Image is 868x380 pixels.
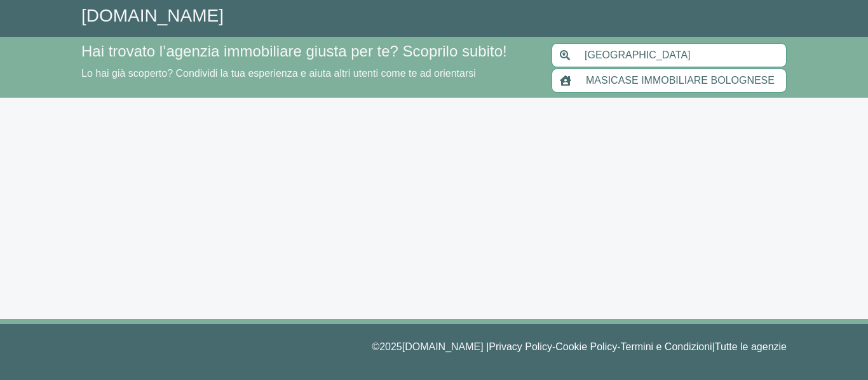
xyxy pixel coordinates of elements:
a: Termini e Condizioni [621,341,712,352]
a: Privacy Policy [489,341,552,352]
h4: Hai trovato l’agenzia immobiliare giusta per te? Scoprilo subito! [81,43,536,61]
p: © 2025 [DOMAIN_NAME] | - - | [81,339,787,355]
input: Inserisci nome agenzia immobiliare [578,69,787,93]
input: Inserisci area di ricerca (Comune o Provincia) [577,43,787,67]
a: Cookie Policy [555,341,617,352]
a: [DOMAIN_NAME] [81,6,224,25]
a: Tutte le agenzie [715,341,787,352]
p: Lo hai già scoperto? Condividi la tua esperienza e aiuta altri utenti come te ad orientarsi [81,66,536,81]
